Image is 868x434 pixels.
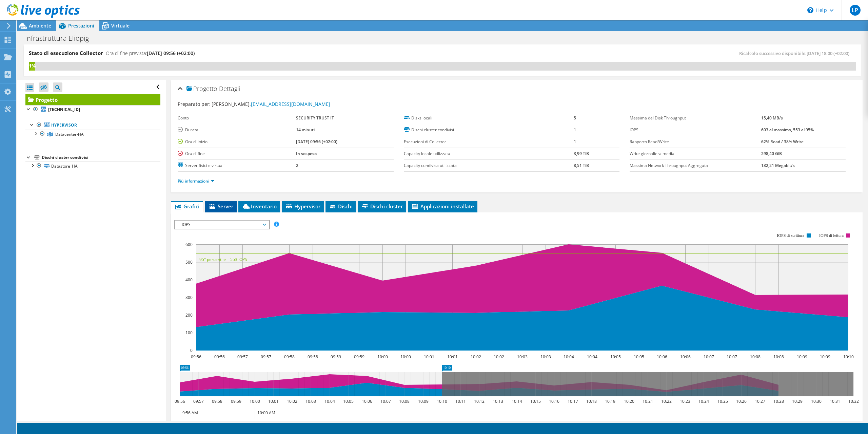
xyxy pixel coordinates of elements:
label: Massima del Disk Throughput [630,115,761,121]
text: 400 [185,277,193,283]
text: 10:04 [564,354,574,360]
text: 10:01 [424,354,434,360]
b: [DATE] 09:56 (+02:00) [296,139,337,145]
b: 5 [574,115,576,121]
text: 10:23 [680,398,690,404]
text: 10:15 [530,398,541,404]
label: Dischi cluster condivisi [404,127,574,133]
span: Dischi cluster [361,203,403,210]
text: 10:11 [455,398,466,404]
label: Massima Network Throughput Aggregata [630,162,761,169]
text: 10:18 [586,398,597,404]
label: Durata [178,127,296,133]
text: 09:58 [212,398,222,404]
a: Datastore_HA [25,162,160,170]
text: 10:06 [362,398,372,404]
text: 09:58 [284,354,295,360]
text: 10:04 [587,354,597,360]
text: 600 [185,242,193,247]
text: 10:30 [811,398,822,404]
text: 09:57 [261,354,271,360]
text: 10:16 [549,398,559,404]
label: IOPS [630,127,761,133]
span: Dettagli [219,84,240,93]
h1: Infrastruttura Eliopig [22,35,99,42]
span: Applicazioni installate [411,203,474,210]
label: Rapporto Read/Write [630,138,761,145]
b: 2 [296,163,298,168]
label: Server fisici e virtuali [178,162,296,169]
text: 500 [185,259,193,265]
text: IOPS di scrittura [777,233,805,238]
text: 10:27 [755,398,765,404]
text: 10:08 [399,398,410,404]
a: Più informazioni [178,178,214,184]
span: Inventario [242,203,277,210]
text: 10:09 [797,354,807,360]
text: 10:05 [634,354,644,360]
text: 10:07 [380,398,391,404]
text: 10:26 [736,398,747,404]
text: 10:03 [517,354,528,360]
span: Grafici [174,203,199,210]
text: 10:05 [610,354,621,360]
text: 10:10 [437,398,447,404]
text: 95° percentile = 553 IOPS [199,257,247,262]
text: 10:03 [305,398,316,404]
text: 10:08 [773,354,784,360]
span: IOPS [178,221,265,229]
span: Progetto [186,86,217,92]
text: 10:29 [792,398,803,404]
span: Server [209,203,233,210]
text: 10:02 [471,354,481,360]
label: Esecuzioni di Collector [404,138,574,145]
text: 10:01 [268,398,279,404]
text: 09:59 [231,398,241,404]
b: 14 minuti [296,127,315,133]
span: Hypervisor [285,203,320,210]
a: Hypervisor [25,121,160,130]
text: 10:05 [343,398,354,404]
b: [TECHNICAL_ID] [48,107,80,112]
a: [EMAIL_ADDRESS][DOMAIN_NAME] [251,101,330,107]
text: 10:21 [643,398,653,404]
label: Preparato per: [178,101,211,107]
span: Ricalcolo successivo disponibile: [739,50,853,56]
span: [DATE] 09:56 (+02:00) [147,50,195,56]
label: Write giornaliera media [630,150,761,157]
b: SECURITY TRUST IT [296,115,334,121]
text: 10:25 [717,398,728,404]
text: 10:02 [494,354,504,360]
text: 10:32 [848,398,859,404]
text: 10:13 [493,398,503,404]
text: 10:31 [830,398,840,404]
h4: Ora di fine prevista: [106,50,195,57]
label: Capacity locale utilizzata [404,150,574,157]
span: LP [850,5,861,16]
span: [PERSON_NAME], [212,101,330,107]
text: 09:56 [214,354,225,360]
text: IOPS di lettura [819,233,844,238]
text: 09:59 [331,354,341,360]
text: 10:12 [474,398,485,404]
b: 3,99 TiB [574,151,589,156]
text: 10:00 [250,398,260,404]
svg: \n [807,7,813,13]
text: 10:09 [820,354,830,360]
label: Capacity condivisa utilizzata [404,162,574,169]
div: Dischi cluster condivisi [42,153,160,162]
text: 200 [185,312,193,318]
text: 10:03 [540,354,551,360]
b: 1 [574,127,576,133]
a: [TECHNICAL_ID] [25,105,160,114]
span: Ambiente [29,22,51,29]
text: 10:28 [773,398,784,404]
b: 15,40 MB/s [761,115,783,121]
text: 10:17 [568,398,578,404]
text: 10:06 [657,354,667,360]
text: 10:02 [287,398,297,404]
span: Virtuale [111,22,130,29]
text: 09:56 [175,398,185,404]
text: 10:00 [400,354,411,360]
b: 62% Read / 38% Write [761,139,804,145]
